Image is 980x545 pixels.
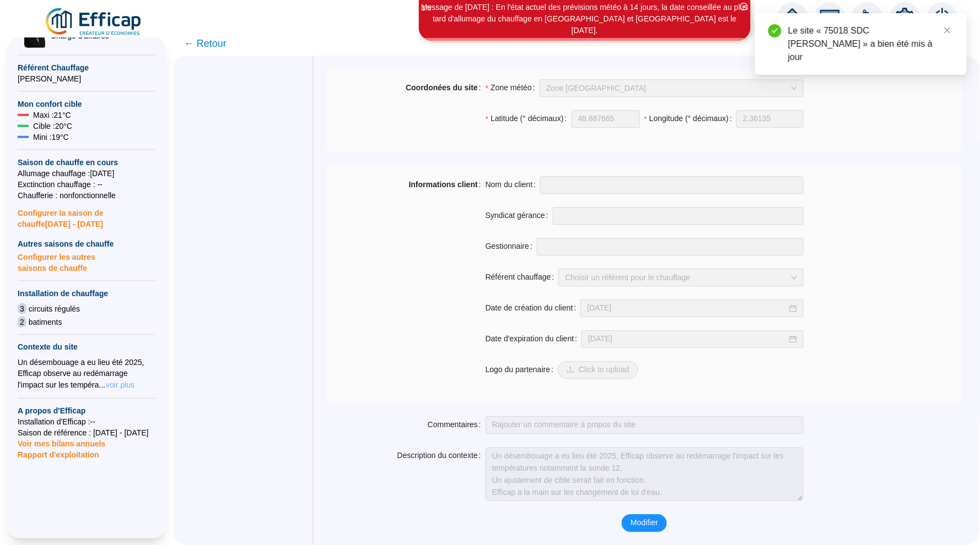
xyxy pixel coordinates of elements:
[486,79,540,97] label: Zone météo
[18,303,26,314] span: 3
[33,110,71,121] span: Maxi : 21 °C
[18,357,155,391] div: Un désembouage a eu lieu été 2025, Efficap observe au redémarrage l'impact sur les tempéra...
[18,417,155,428] span: Installation d'Efficap : --
[486,110,572,128] label: Latitude (° décimaux)
[18,317,26,328] span: 2
[18,428,155,439] span: Saison de référence : [DATE] - [DATE]
[546,80,797,96] span: Zone Paris
[18,168,155,179] span: Allumage chauffage : [DATE]
[33,132,69,143] span: Mini : 19 °C
[895,8,915,28] span: setting
[18,433,105,449] span: Voir mes bilans annuels
[18,342,155,353] span: Contexte du site
[44,7,144,37] img: efficap energie logo
[184,36,227,51] span: ← Retour
[572,111,639,127] input: Latitude (° décimaux)
[18,238,155,249] span: Autres saisons de chauffe
[486,269,559,286] label: Référent chauffage
[783,8,803,28] span: home
[820,8,840,28] span: fund
[737,111,803,127] input: Longitude (° décimaux)
[768,24,782,37] span: check-circle
[406,83,478,92] strong: Coordonées du site
[540,176,803,194] input: Nom du client
[486,176,540,194] label: Nom du client
[486,207,553,225] label: Syndicat gérance
[105,379,135,391] button: voir plus
[941,24,954,36] a: Close
[18,73,155,84] span: [PERSON_NAME]
[409,180,478,189] strong: Informations client
[422,4,432,12] i: 1 / 3
[927,2,958,33] img: alerts
[421,2,749,36] div: Message de [DATE] : En l'état actuel des prévisions météo à 14 jours, la date conseillée au plus ...
[486,299,581,317] label: Date de création du client
[486,238,537,255] label: Gestionnaire
[537,238,804,255] input: Gestionnaire
[588,333,787,345] input: Date d'expiration du client
[740,3,748,10] span: close-circle
[553,207,804,225] input: Syndicat gérance
[397,447,486,465] label: Description du contexte
[29,303,80,314] span: circuits régulés
[29,317,62,328] span: batiments
[852,2,883,33] img: alerts
[18,179,155,190] span: Exctinction chauffage : --
[558,361,638,379] button: Click to upload
[18,249,155,274] span: Configurer les autres saisons de chauffe
[33,121,72,132] span: Cible : 20 °C
[622,514,667,532] button: Modifier
[788,24,954,64] div: Le site « 75018 SDC [PERSON_NAME] » a bien été mis à jour
[18,450,155,461] span: Rapport d'exploitation
[18,157,155,168] span: Saison de chauffe en cours
[18,62,155,73] span: Référent Chauffage
[486,447,804,501] textarea: Description du contexte
[944,26,951,34] span: close
[486,330,582,348] label: Date d'expiration du client
[428,416,486,434] label: Commentaires
[18,406,155,417] span: A propos d'Efficap
[587,302,787,314] input: Date de création du client
[486,416,804,434] input: Commentaires
[18,190,155,201] span: Chaufferie : non fonctionnelle
[18,99,155,110] span: Mon confort cible
[106,380,134,391] span: voir plus
[486,361,558,379] label: Logo du partenaire
[18,201,155,230] span: Configurer la saison de chauffe [DATE] - [DATE]
[18,288,155,299] span: Installation de chauffage
[644,110,736,128] label: Longitude (° décimaux)
[631,517,658,528] span: Modifier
